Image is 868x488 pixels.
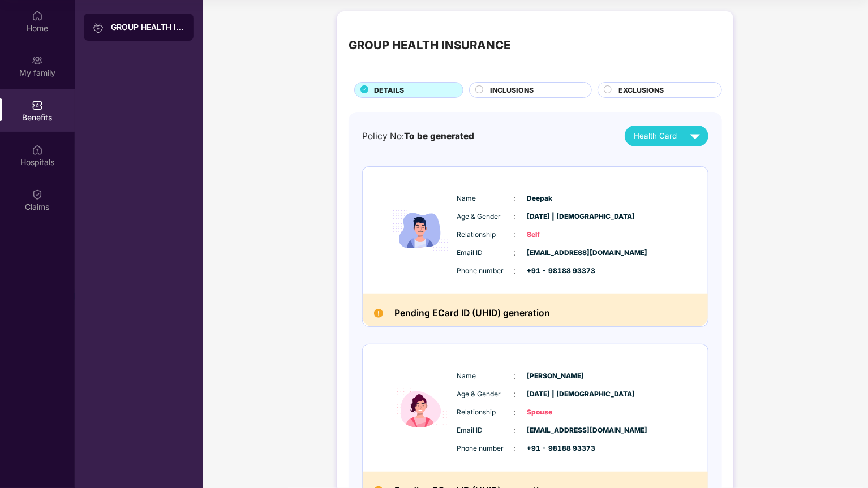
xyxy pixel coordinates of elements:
[527,443,584,454] span: +91 - 98188 93373
[386,358,454,458] img: icon
[457,389,514,400] span: Age & Gender
[404,131,474,141] span: To be generated
[527,425,584,436] span: [EMAIL_ADDRESS][DOMAIN_NAME]
[514,228,516,241] span: :
[457,193,514,204] span: Name
[514,388,516,400] span: :
[362,129,474,143] div: Policy No:
[514,210,516,223] span: :
[32,189,43,200] img: svg+xml;base64,PHN2ZyBpZD0iQ2xhaW0iIHhtbG5zPSJodHRwOi8vd3d3LnczLm9yZy8yMDAwL3N2ZyIgd2lkdGg9IjIwIi...
[32,55,43,66] img: svg+xml;base64,PHN2ZyB3aWR0aD0iMjAiIGhlaWdodD0iMjAiIHZpZXdCb3g9IjAgMCAyMCAyMCIgZmlsbD0ibm9uZSIgeG...
[514,247,516,259] span: :
[625,126,708,146] button: Health Card
[514,370,516,382] span: :
[374,85,404,96] span: DETAILS
[457,211,514,222] span: Age & Gender
[349,36,510,54] div: GROUP HEALTH INSURANCE
[457,230,514,240] span: Relationship
[93,22,104,33] img: svg+xml;base64,PHN2ZyB3aWR0aD0iMjAiIGhlaWdodD0iMjAiIHZpZXdCb3g9IjAgMCAyMCAyMCIgZmlsbD0ibm9uZSIgeG...
[32,100,43,111] img: svg+xml;base64,PHN2ZyBpZD0iQmVuZWZpdHMiIHhtbG5zPSJodHRwOi8vd3d3LnczLm9yZy8yMDAwL3N2ZyIgd2lkdGg9Ij...
[32,10,43,21] img: svg+xml;base64,PHN2ZyBpZD0iSG9tZSIgeG1sbnM9Imh0dHA6Ly93d3cudzMub3JnLzIwMDAvc3ZnIiB3aWR0aD0iMjAiIG...
[527,266,584,277] span: +91 - 98188 93373
[457,425,514,436] span: Email ID
[514,265,516,277] span: :
[374,309,383,318] img: Pending
[634,130,677,142] span: Health Card
[514,406,516,418] span: :
[685,126,705,146] img: svg+xml;base64,PHN2ZyB4bWxucz0iaHR0cDovL3d3dy53My5vcmcvMjAwMC9zdmciIHZpZXdCb3g9IjAgMCAyNCAyNCIgd2...
[527,230,584,240] span: Self
[111,21,184,33] div: GROUP HEALTH INSURANCE
[527,371,584,382] span: [PERSON_NAME]
[457,407,514,418] span: Relationship
[527,248,584,258] span: [EMAIL_ADDRESS][DOMAIN_NAME]
[32,144,43,156] img: svg+xml;base64,PHN2ZyBpZD0iSG9zcGl0YWxzIiB4bWxucz0iaHR0cDovL3d3dy53My5vcmcvMjAwMC9zdmciIHdpZHRoPS...
[490,85,534,96] span: INCLUSIONS
[514,192,516,205] span: :
[527,193,584,204] span: Deepak
[527,211,584,222] span: [DATE] | [DEMOGRAPHIC_DATA]
[457,371,514,382] span: Name
[514,424,516,437] span: :
[514,442,516,455] span: :
[527,407,584,418] span: Spouse
[457,443,514,454] span: Phone number
[527,389,584,400] span: [DATE] | [DEMOGRAPHIC_DATA]
[618,85,664,96] span: EXCLUSIONS
[457,266,514,277] span: Phone number
[394,305,550,321] h2: Pending ECard ID (UHID) generation
[457,248,514,258] span: Email ID
[386,180,454,280] img: icon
